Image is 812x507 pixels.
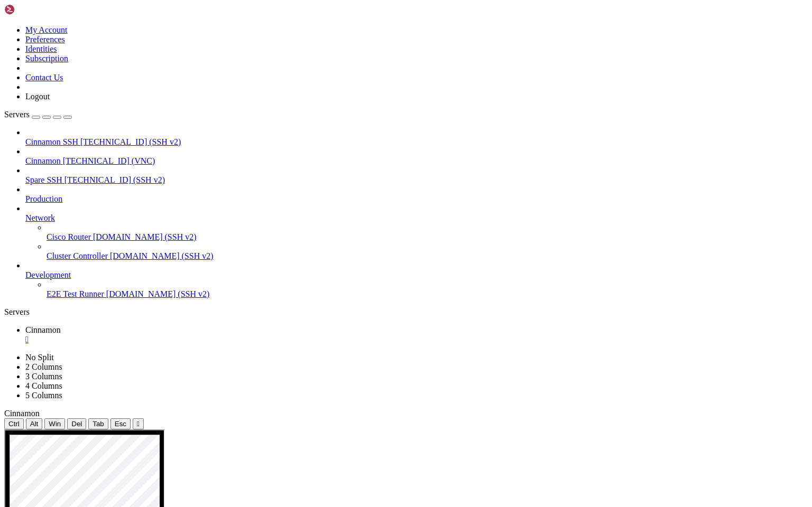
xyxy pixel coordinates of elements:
span: Tab [93,420,104,428]
button: Win [44,418,65,429]
button: Tab [88,418,108,429]
span: [TECHNICAL_ID] (SSH v2) [64,175,165,184]
span: Network [25,213,55,222]
a: 4 Columns [25,381,62,390]
span: E2E Test Runner [47,289,104,298]
button:  [133,418,144,429]
a: Development [25,270,808,280]
span: [DOMAIN_NAME] (SSH v2) [93,232,197,241]
a: Logout [25,92,50,101]
a: 2 Columns [25,362,62,371]
a: Spare SSH [TECHNICAL_ID] (SSH v2) [25,175,808,185]
span: [DOMAIN_NAME] (SSH v2) [106,289,210,298]
button: Ctrl [4,418,24,429]
a: Preferences [25,35,65,44]
button: Alt [26,418,43,429]
span: Production [25,194,62,203]
span: Cinnamon [25,156,61,165]
span: Alt [30,420,39,428]
span: Cinnamon [25,325,61,334]
span: Ctrl [8,420,20,428]
a: My Account [25,25,68,34]
span: Development [25,270,71,279]
span: [TECHNICAL_ID] (VNC) [63,156,155,165]
div: Servers [4,307,808,317]
li: Production [25,185,808,204]
li: Network [25,204,808,261]
a: Cluster Controller [DOMAIN_NAME] (SSH v2) [47,251,808,261]
a: Network [25,213,808,223]
span: Del [71,420,82,428]
span: Esc [115,420,126,428]
a: 3 Columns [25,372,62,381]
a: Cinnamon SSH [TECHNICAL_ID] (SSH v2) [25,137,808,147]
img: Shellngn [4,4,65,15]
a: Identities [25,44,57,53]
div:  [137,420,140,428]
a: Contact Us [25,73,63,82]
a: Cisco Router [DOMAIN_NAME] (SSH v2) [47,232,808,242]
a: Cinnamon [25,325,808,344]
span: [DOMAIN_NAME] (SSH v2) [110,251,214,260]
span: Cinnamon SSH [25,137,78,146]
a: Subscription [25,54,68,63]
span: Spare SSH [25,175,62,184]
li: Cisco Router [DOMAIN_NAME] (SSH v2) [47,223,808,242]
a: Servers [4,110,72,119]
li: Cluster Controller [DOMAIN_NAME] (SSH v2) [47,242,808,261]
span: Cisco Router [47,232,91,241]
a: No Split [25,353,54,362]
li: Spare SSH [TECHNICAL_ID] (SSH v2) [25,166,808,185]
li: Cinnamon [TECHNICAL_ID] (VNC) [25,147,808,166]
li: Cinnamon SSH [TECHNICAL_ID] (SSH v2) [25,128,808,147]
a:  [25,335,808,344]
span: [TECHNICAL_ID] (SSH v2) [80,137,181,146]
button: Del [67,418,86,429]
a: Production [25,194,808,204]
li: E2E Test Runner [DOMAIN_NAME] (SSH v2) [47,280,808,299]
button: Esc [110,418,131,429]
a: E2E Test Runner [DOMAIN_NAME] (SSH v2) [47,289,808,299]
span: Cluster Controller [47,251,108,260]
span: Cinnamon [4,409,40,418]
a: Cinnamon [TECHNICAL_ID] (VNC) [25,156,808,166]
span: Servers [4,110,30,119]
li: Development [25,261,808,299]
span: Win [49,420,61,428]
a: 5 Columns [25,391,62,400]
